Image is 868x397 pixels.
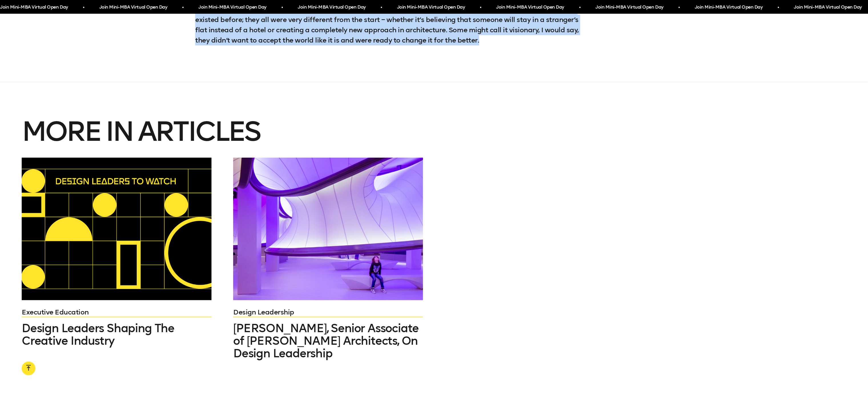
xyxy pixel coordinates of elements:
a: Design Leadership [233,307,423,317]
span: [PERSON_NAME], Senior Associate of [PERSON_NAME] Architects, On Design Leadership [233,321,419,360]
span: • [182,2,183,13]
span: • [479,2,481,13]
span: • [281,2,282,13]
a: Executive Education [22,307,212,317]
a: [PERSON_NAME], Senior Associate of [PERSON_NAME] Architects, On Design Leadership [233,322,423,360]
a: Design Leaders Shaping The Creative Industry [22,322,212,347]
span: • [380,2,381,13]
span: • [678,2,679,13]
span: • [82,2,84,13]
span: • [777,2,778,13]
span: Design Leaders Shaping The Creative Industry [22,321,174,348]
span: • [579,2,580,13]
